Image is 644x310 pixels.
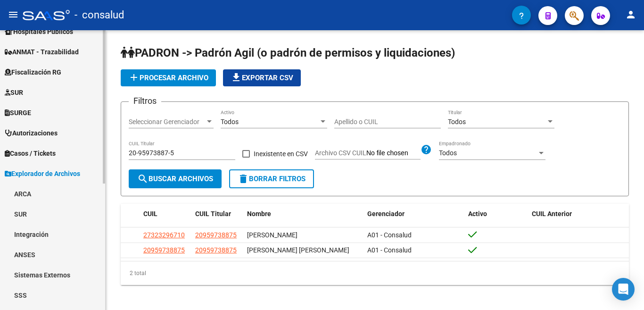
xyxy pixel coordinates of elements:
[5,26,73,37] span: Hospitales Públicos
[129,169,222,188] button: Buscar Archivos
[367,210,405,218] span: Gerenciador
[191,204,243,224] datatable-header-cell: CUIL Titular
[254,148,308,159] span: Inexistente en CSV
[367,231,412,239] span: A01 - Consalud
[528,204,629,224] datatable-header-cell: CUIL Anterior
[315,149,366,157] span: Archivo CSV CUIL
[129,118,205,126] span: Seleccionar Gerenciador
[231,72,242,83] mat-icon: file_download
[612,278,635,301] div: Open Intercom Messenger
[128,74,208,82] span: Procesar archivo
[8,9,19,20] mat-icon: menu
[121,46,455,59] span: PADRON -> Padrón Agil (o padrón de permisos y liquidaciones)
[366,149,421,158] input: Archivo CSV CUIL
[625,9,636,20] mat-icon: person
[137,173,149,184] mat-icon: search
[5,67,61,77] span: Fiscalización RG
[468,210,487,218] span: Activo
[5,87,23,98] span: SUR
[421,144,432,155] mat-icon: help
[5,168,80,179] span: Explorador de Archivos
[231,74,293,82] span: Exportar CSV
[195,246,237,254] span: 20959738875
[128,72,140,83] mat-icon: add
[247,231,297,239] span: [PERSON_NAME]
[221,118,239,126] span: Todos
[238,173,249,184] mat-icon: delete
[143,246,185,254] span: 20959738875
[247,246,349,254] span: [PERSON_NAME] [PERSON_NAME]
[223,69,301,86] button: Exportar CSV
[439,149,457,157] span: Todos
[195,210,231,218] span: CUIL Titular
[5,148,56,159] span: Casos / Tickets
[363,204,465,224] datatable-header-cell: Gerenciador
[247,210,271,218] span: Nombre
[5,108,31,118] span: SURGE
[129,94,161,108] h3: Filtros
[140,204,191,224] datatable-header-cell: CUIL
[532,210,572,218] span: CUIL Anterior
[229,169,314,188] button: Borrar Filtros
[238,175,305,183] span: Borrar Filtros
[448,118,466,126] span: Todos
[367,246,412,254] span: A01 - Consalud
[143,210,157,218] span: CUIL
[143,231,185,239] span: 27323296710
[121,261,629,285] div: 2 total
[195,231,237,239] span: 20959738875
[121,69,216,86] button: Procesar archivo
[5,47,79,57] span: ANMAT - Trazabilidad
[464,204,528,224] datatable-header-cell: Activo
[74,5,124,25] span: - consalud
[137,175,213,183] span: Buscar Archivos
[5,128,58,138] span: Autorizaciones
[243,204,363,224] datatable-header-cell: Nombre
